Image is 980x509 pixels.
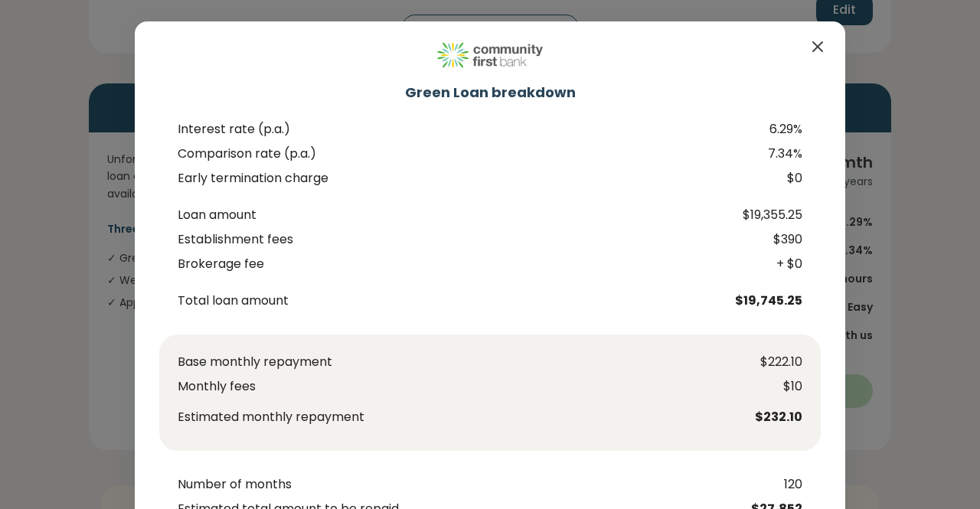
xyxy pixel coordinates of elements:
span: 7.34% [744,145,821,163]
span: Number of months [178,475,744,494]
span: $390 [744,230,821,249]
span: Early termination charge [178,169,744,188]
span: Comparison rate (p.a.) [178,145,744,163]
span: Estimated monthly repayment [178,408,726,426]
button: Close [808,37,827,56]
span: Monthly fees [178,377,726,396]
span: $0 [744,169,821,188]
span: 6.29% [744,120,821,139]
iframe: Chat Widget [903,436,980,509]
span: $10 [726,377,802,396]
span: $19,745.25 [735,292,821,310]
span: 120 [744,475,821,494]
span: $232.10 [726,408,802,426]
span: Loan amount [178,206,743,224]
span: $222.10 [726,353,802,371]
span: Interest rate (p.a.) [178,120,744,139]
img: Lender Logo [436,40,544,70]
span: Total loan amount [178,292,735,310]
span: Brokerage fee [178,255,744,273]
span: Establishment fees [178,230,744,249]
span: Base monthly repayment [178,353,726,371]
h2: Green Loan breakdown [159,83,821,102]
span: $19,355.25 [743,206,821,224]
span: + $0 [744,255,821,273]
